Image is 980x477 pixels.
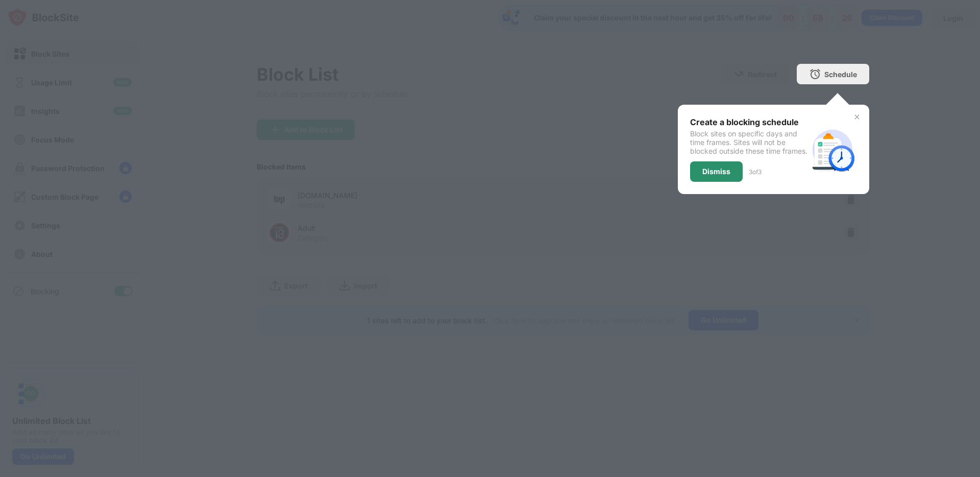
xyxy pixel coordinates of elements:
div: Schedule [824,70,857,79]
div: 3 of 3 [749,168,762,176]
div: Create a blocking schedule [690,117,808,127]
div: Dismiss [702,168,730,176]
img: x-button.svg [853,113,861,121]
img: schedule.svg [808,125,857,174]
div: Block sites on specific days and time frames. Sites will not be blocked outside these time frames. [690,129,808,155]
